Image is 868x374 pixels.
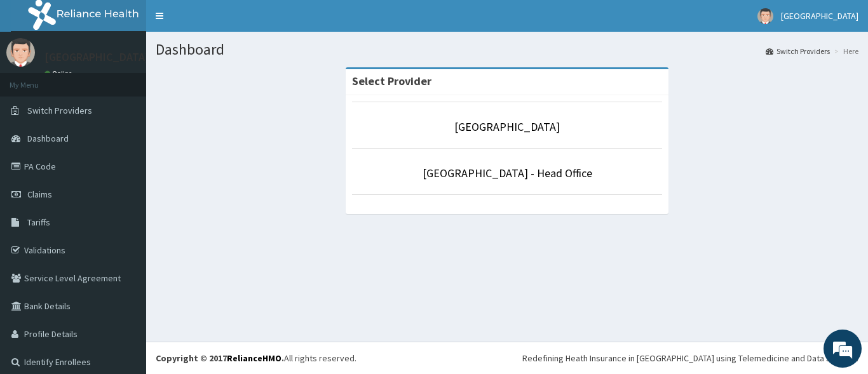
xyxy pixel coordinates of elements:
strong: Select Provider [352,74,431,88]
div: Redefining Heath Insurance in [GEOGRAPHIC_DATA] using Telemedicine and Data Science! [522,352,858,364]
a: Online [44,69,75,78]
p: [GEOGRAPHIC_DATA] [44,51,149,63]
span: Tariffs [27,217,50,228]
li: Here [831,46,858,57]
img: User Image [757,8,773,24]
img: User Image [6,38,35,67]
a: [GEOGRAPHIC_DATA] - Head Office [423,166,592,180]
footer: All rights reserved. [146,342,868,374]
a: [GEOGRAPHIC_DATA] [454,119,560,134]
span: Claims [27,189,52,200]
strong: Copyright © 2017 . [156,352,284,364]
a: Switch Providers [766,46,830,57]
span: Dashboard [27,133,69,144]
h1: Dashboard [156,41,858,58]
span: [GEOGRAPHIC_DATA] [781,10,858,22]
span: Switch Providers [27,105,92,116]
a: RelianceHMO [227,352,281,364]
